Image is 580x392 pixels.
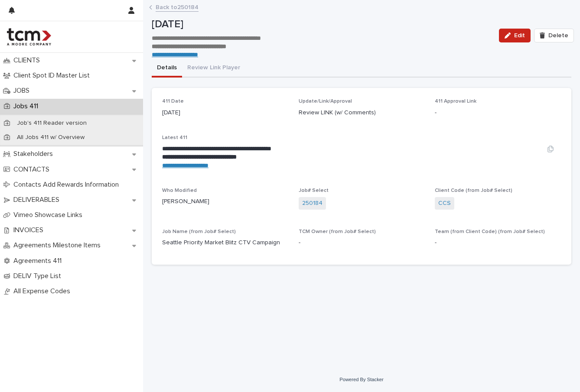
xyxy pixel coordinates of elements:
[435,238,561,247] p: -
[299,188,329,193] span: Job# Select
[162,188,197,193] span: Who Modified
[438,199,451,208] a: CCS
[10,87,36,95] p: JOBS
[152,59,182,78] button: Details
[162,135,187,140] span: Latest 411
[182,59,245,78] button: Review Link Player
[162,108,288,117] p: [DATE]
[514,32,525,39] span: Edit
[435,229,545,234] span: Team (from Client Code) (from Job# Select)
[10,102,45,110] p: Jobs 411
[10,196,66,204] p: DELIVERABLES
[10,241,108,249] p: Agreements Milestone Items
[548,32,568,39] span: Delete
[299,238,425,247] p: -
[10,56,47,65] p: CLIENTS
[10,120,94,127] p: Job's 411 Reader version
[435,99,476,104] span: 411 Approval Link
[499,29,531,42] button: Edit
[299,99,352,104] span: Update/Link/Approval
[10,134,91,141] p: All Jobs 411 w/ Overview
[299,229,376,234] span: TCM Owner (from Job# Select)
[299,108,425,117] p: Review LINK (w/ Comments)
[10,257,68,265] p: Agreements 411
[534,29,574,42] button: Delete
[10,287,77,295] p: All Expense Codes
[162,238,288,247] p: Seattle Priority Market Blitz CTV Campaign
[162,99,184,104] span: 411 Date
[435,108,561,117] p: -
[162,197,288,206] p: [PERSON_NAME]
[435,188,512,193] span: Client Code (from Job# Select)
[339,377,383,382] a: Powered By Stacker
[302,199,323,208] a: 250184
[7,28,51,45] img: 4hMmSqQkux38exxPVZHQ
[10,181,126,189] p: Contacts Add Rewards Information
[10,71,97,80] p: Client Spot ID Master List
[10,150,60,158] p: Stakeholders
[10,165,56,174] p: CONTACTS
[10,272,68,280] p: DELIV Type List
[10,226,50,234] p: INVOICES
[10,211,89,219] p: Vimeo Showcase Links
[162,229,236,234] span: Job Name (from Job# Select)
[152,18,492,31] p: [DATE]
[156,2,199,12] a: Back to250184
